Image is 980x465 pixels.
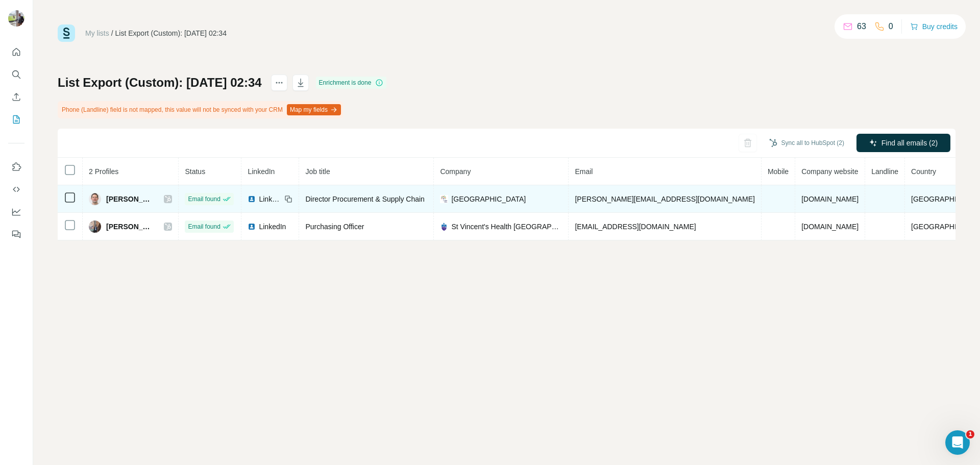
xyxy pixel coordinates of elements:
[8,110,24,129] button: My lists
[271,75,287,91] button: actions
[106,222,154,232] span: [PERSON_NAME]
[440,195,448,203] img: company-logo
[305,223,364,231] span: Purchasing Officer
[188,194,220,204] span: Email found
[451,194,526,204] span: [GEOGRAPHIC_DATA]
[910,19,958,34] button: Buy credits
[575,167,593,176] span: Email
[8,43,24,61] button: Quick start
[89,193,101,205] img: Avatar
[188,222,220,231] span: Email found
[911,167,936,176] span: Country
[248,167,275,176] span: LinkedIn
[259,222,286,232] span: LinkedIn
[881,138,938,148] span: Find all emails (2)
[305,167,330,176] span: Job title
[857,20,866,33] p: 63
[8,88,24,106] button: Enrich CSV
[945,430,970,455] iframe: Intercom live chat
[106,194,154,204] span: [PERSON_NAME]
[8,203,24,221] button: Dashboard
[58,101,343,118] div: Phone (Landline) field is not mapped, this value will not be synced with your CRM
[871,167,898,176] span: Landline
[451,222,562,232] span: St Vincent's Health [GEOGRAPHIC_DATA]
[287,104,341,115] button: Map my fields
[440,223,448,231] img: company-logo
[801,167,858,176] span: Company website
[111,28,113,38] li: /
[305,195,424,203] span: Director Procurement & Supply Chain
[801,195,859,203] span: [DOMAIN_NAME]
[856,134,950,152] button: Find all emails (2)
[575,223,696,231] span: [EMAIL_ADDRESS][DOMAIN_NAME]
[185,167,205,176] span: Status
[58,25,75,42] img: Surfe Logo
[8,180,24,199] button: Use Surfe API
[768,167,789,176] span: Mobile
[8,158,24,176] button: Use Surfe on LinkedIn
[248,223,256,231] img: LinkedIn logo
[89,167,118,176] span: 2 Profiles
[762,135,851,151] button: Sync all to HubSpot (2)
[85,29,109,37] a: My lists
[58,75,262,91] h1: List Export (Custom): [DATE] 02:34
[575,195,754,203] span: [PERSON_NAME][EMAIL_ADDRESS][DOMAIN_NAME]
[115,28,227,38] div: List Export (Custom): [DATE] 02:34
[889,20,893,33] p: 0
[316,77,387,89] div: Enrichment is done
[8,10,24,27] img: Avatar
[248,195,256,203] img: LinkedIn logo
[801,223,859,231] span: [DOMAIN_NAME]
[259,194,281,204] span: LinkedIn
[8,65,24,84] button: Search
[966,430,974,438] span: 1
[89,221,101,233] img: Avatar
[440,167,471,176] span: Company
[8,225,24,243] button: Feedback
